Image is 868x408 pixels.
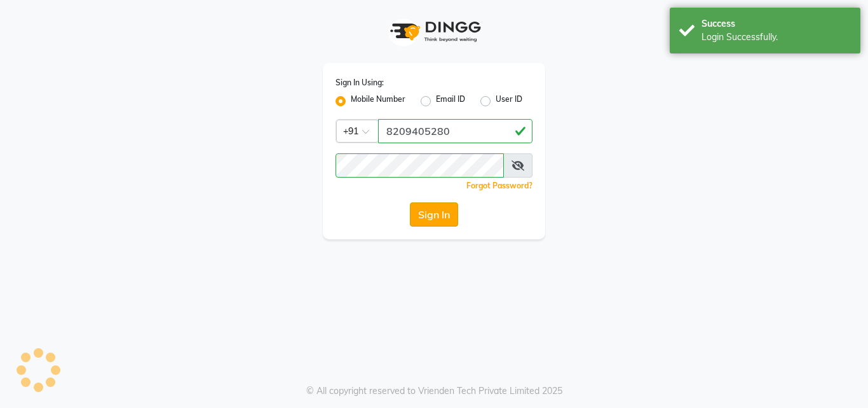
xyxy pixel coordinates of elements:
div: Login Successfully. [702,31,851,44]
input: Username [378,119,532,143]
input: Username [336,153,504,178]
label: Sign In Using: [336,77,384,88]
label: Email ID [436,94,465,109]
img: logo1.svg [383,13,485,50]
a: Forgot Password? [466,181,532,190]
div: Success [702,17,851,31]
button: Sign In [410,202,458,227]
label: Mobile Number [351,94,405,109]
label: User ID [496,94,522,109]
